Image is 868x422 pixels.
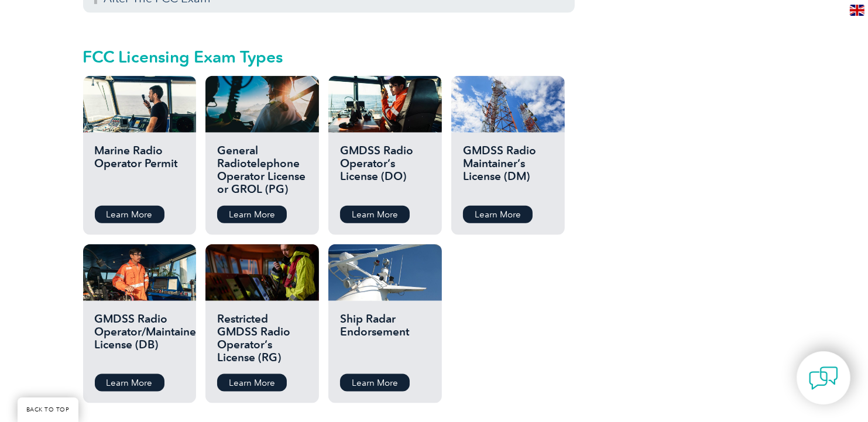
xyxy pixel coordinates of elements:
[217,144,307,197] h2: General Radiotelephone Operator License or GROL (PG)
[95,206,164,223] a: Learn More
[18,397,78,422] a: BACK TO TOP
[850,5,864,16] img: en
[83,47,575,66] h2: FCC Licensing Exam Types
[463,144,553,197] h2: GMDSS Radio Maintainer’s License (DM)
[463,206,533,223] a: Learn More
[340,374,410,392] a: Learn More
[340,206,410,223] a: Learn More
[809,364,838,393] img: contact-chat.png
[95,313,184,365] h2: GMDSS Radio Operator/Maintainer License (DB)
[217,374,287,392] a: Learn More
[95,144,184,197] h2: Marine Radio Operator Permit
[340,144,430,197] h2: GMDSS Radio Operator’s License (DO)
[217,206,287,223] a: Learn More
[217,313,307,365] h2: Restricted GMDSS Radio Operator’s License (RG)
[95,374,164,392] a: Learn More
[340,313,430,365] h2: Ship Radar Endorsement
